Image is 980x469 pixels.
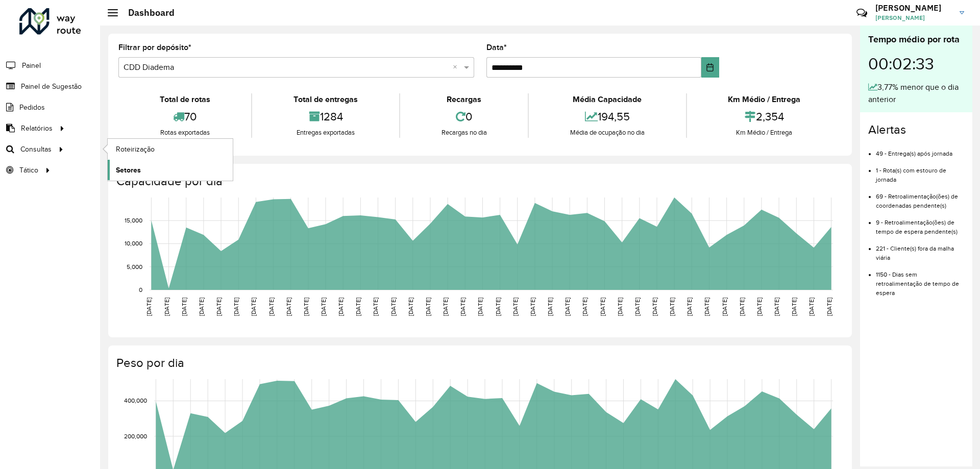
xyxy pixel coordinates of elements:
text: 5,000 [127,263,142,270]
text: [DATE] [773,298,780,316]
span: [PERSON_NAME] [875,13,952,22]
text: [DATE] [320,298,327,316]
li: 49 - Entrega(s) após jornada [876,141,964,158]
div: Média Capacidade [531,93,683,106]
text: [DATE] [495,298,501,316]
div: Entregas exportadas [255,128,396,138]
div: Tempo médio por rota [868,33,964,46]
text: [DATE] [581,298,588,316]
text: [DATE] [372,298,379,316]
div: Total de entregas [255,93,396,106]
text: [DATE] [250,298,257,316]
text: [DATE] [617,298,623,316]
h3: [PERSON_NAME] [875,3,952,13]
text: [DATE] [756,298,763,316]
text: [DATE] [337,298,344,316]
text: [DATE] [529,298,536,316]
div: 0 [403,106,525,128]
div: 194,55 [531,106,683,128]
text: [DATE] [547,298,553,316]
text: [DATE] [145,298,152,316]
div: 70 [121,106,249,128]
li: 1 - Rota(s) com estouro de jornada [876,158,964,184]
span: Consultas [20,144,52,155]
li: 69 - Retroalimentação(ões) de coordenadas pendente(s) [876,184,964,210]
text: [DATE] [703,298,710,316]
div: 00:02:33 [868,46,964,81]
text: [DATE] [739,298,745,316]
text: 400,000 [124,398,147,404]
div: Rotas exportadas [121,128,249,138]
text: [DATE] [442,298,449,316]
text: [DATE] [669,298,675,316]
span: Painel de Sugestão [21,81,82,92]
a: Setores [108,160,233,180]
text: [DATE] [477,298,483,316]
text: [DATE] [425,298,431,316]
span: Painel [22,60,41,71]
h4: Capacidade por dia [116,174,842,189]
text: 200,000 [124,433,147,439]
text: 0 [139,286,142,293]
text: [DATE] [808,298,815,316]
text: [DATE] [233,298,239,316]
span: Setores [116,165,141,176]
label: Data [486,41,507,54]
text: [DATE] [198,298,205,316]
div: Total de rotas [121,93,249,106]
span: Pedidos [19,102,45,113]
text: [DATE] [791,298,797,316]
div: 3,77% menor que o dia anterior [868,81,964,106]
text: [DATE] [407,298,414,316]
text: 15,000 [125,217,142,224]
text: [DATE] [285,298,292,316]
span: Roteirização [116,144,155,155]
span: Clear all [453,61,461,73]
text: [DATE] [686,298,693,316]
div: Km Médio / Entrega [690,128,839,138]
text: [DATE] [459,298,466,316]
div: Média de ocupação no dia [531,128,683,138]
text: [DATE] [721,298,728,316]
text: [DATE] [634,298,641,316]
span: Relatórios [21,123,53,134]
text: [DATE] [564,298,571,316]
text: [DATE] [599,298,606,316]
a: Contato Rápido [851,2,873,24]
li: 221 - Cliente(s) fora da malha viária [876,236,964,262]
a: Roteirização [108,139,233,159]
button: Choose Date [701,57,719,78]
text: [DATE] [163,298,170,316]
text: 10,000 [125,240,142,247]
div: Recargas [403,93,525,106]
div: Km Médio / Entrega [690,93,839,106]
text: [DATE] [355,298,361,316]
text: [DATE] [826,298,832,316]
text: [DATE] [390,298,397,316]
h2: Dashboard [118,7,175,18]
span: Tático [19,165,38,176]
div: Recargas no dia [403,128,525,138]
text: [DATE] [303,298,309,316]
div: 1284 [255,106,396,128]
h4: Alertas [868,122,964,137]
text: [DATE] [181,298,187,316]
li: 9 - Retroalimentação(ões) de tempo de espera pendente(s) [876,210,964,236]
h4: Peso por dia [116,356,842,371]
text: [DATE] [268,298,275,316]
div: 2,354 [690,106,839,128]
text: [DATE] [651,298,658,316]
li: 1150 - Dias sem retroalimentação de tempo de espera [876,262,964,298]
text: [DATE] [215,298,222,316]
text: [DATE] [512,298,519,316]
label: Filtrar por depósito [118,41,191,54]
